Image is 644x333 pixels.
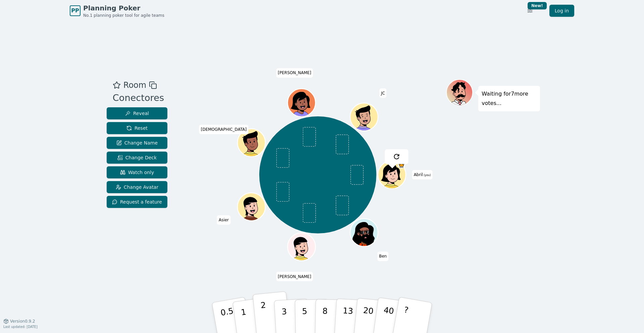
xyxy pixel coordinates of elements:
button: Add as favourite [113,79,121,91]
button: Click to change your avatar [379,162,405,188]
span: Change Avatar [116,184,159,190]
span: Version 0.9.2 [10,319,35,324]
span: No.1 planning poker tool for agile teams [83,13,164,18]
span: Abril is the host [398,162,405,169]
span: Change Name [116,140,158,146]
span: Click to change your name [377,252,388,261]
button: Reveal [107,107,167,119]
a: PPPlanning PokerNo.1 planning poker tool for agile teams [70,3,164,18]
span: Last updated: [DATE] [3,325,38,329]
p: Waiting for 7 more votes... [482,89,537,108]
span: Request a feature [112,199,162,205]
img: reset [392,153,400,161]
span: Room [123,79,146,91]
button: Request a feature [107,196,167,208]
span: Click to change your name [379,89,387,98]
span: Click to change your name [276,272,313,281]
button: New! [524,5,536,17]
span: Reveal [125,110,149,117]
span: Click to change your name [276,68,313,78]
span: (you) [423,174,431,177]
button: Change Deck [107,152,167,164]
span: Click to change your name [217,215,230,225]
span: Click to change your name [412,170,432,179]
div: Conectores [113,91,164,105]
button: Reset [107,122,167,134]
button: Change Avatar [107,181,167,193]
span: Reset [126,125,148,131]
span: Watch only [120,169,154,176]
button: Change Name [107,137,167,149]
button: Version0.9.2 [3,319,35,324]
span: Planning Poker [83,3,164,13]
button: Watch only [107,166,167,178]
span: PP [71,7,79,15]
a: Log in [549,5,574,17]
span: Change Deck [117,154,157,161]
span: Click to change your name [199,125,248,134]
div: New! [528,2,547,9]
